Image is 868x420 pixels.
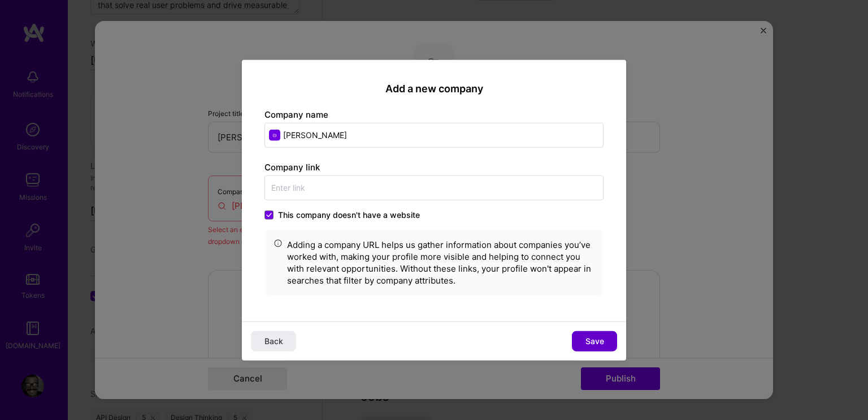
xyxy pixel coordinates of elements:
button: Back [251,331,296,351]
span: Save [585,335,604,346]
h2: Add a new company [264,83,604,95]
input: Enter link [264,175,604,200]
span: This company doesn't have a website [278,209,420,220]
div: Adding a company URL helps us gather information about companies you’ve worked with, making your ... [287,238,594,286]
label: Company link [264,161,320,172]
button: Save [572,331,617,351]
span: Back [264,335,283,346]
label: Company name [264,109,328,119]
input: Enter name [264,122,604,147]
